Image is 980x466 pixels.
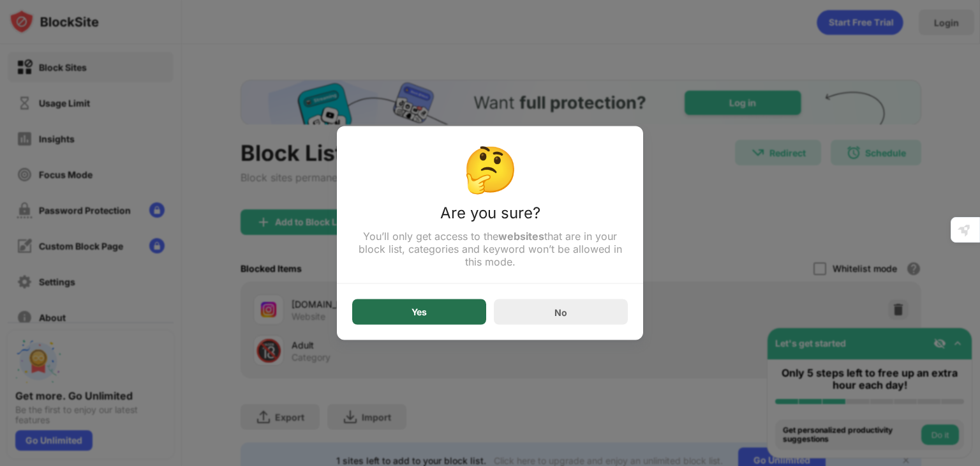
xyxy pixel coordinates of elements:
[554,306,567,317] div: No
[352,230,628,268] div: You’ll only get access to the that are in your block list, categories and keyword won’t be allowe...
[412,307,427,317] div: Yes
[498,230,544,243] strong: websites
[352,204,628,230] div: Are you sure?
[352,142,628,196] div: 🤔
